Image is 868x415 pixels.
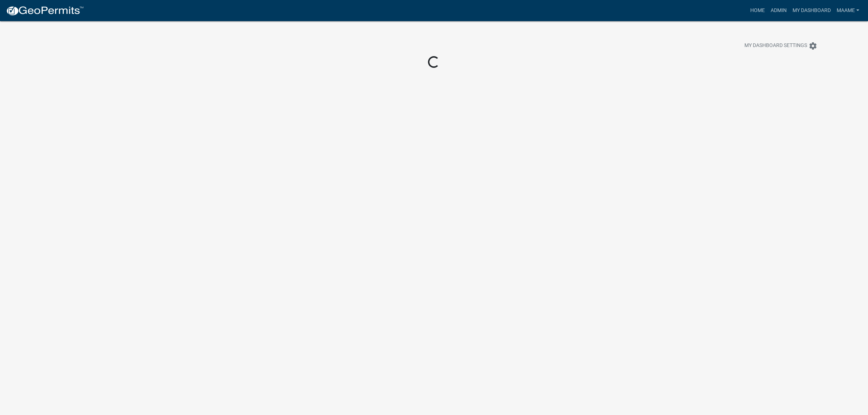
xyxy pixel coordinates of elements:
[790,4,834,18] a: My Dashboard
[834,4,862,18] a: Maame
[744,42,807,50] span: My Dashboard Settings
[739,39,823,53] button: My Dashboard Settingssettings
[747,4,768,18] a: Home
[809,42,817,50] i: settings
[768,4,790,18] a: Admin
